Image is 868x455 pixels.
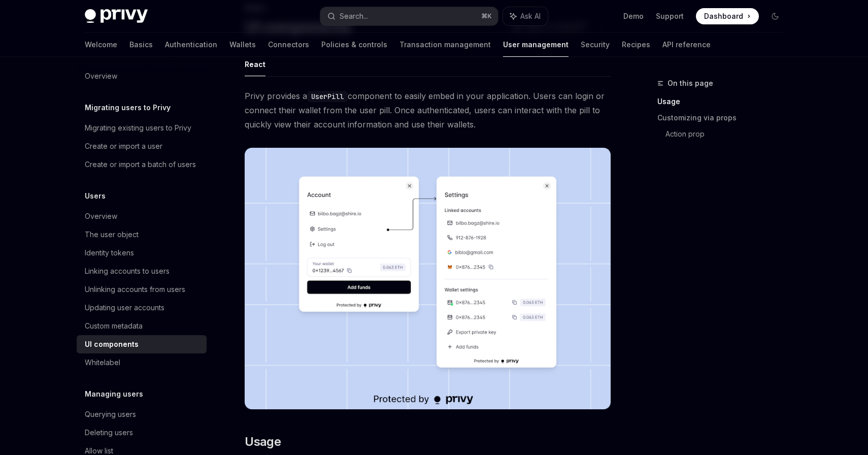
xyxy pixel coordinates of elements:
a: Recipes [622,32,650,57]
div: Search... [340,10,368,22]
a: Identity tokens [77,244,207,262]
button: Ask AI [503,7,548,25]
code: UserPill [307,91,348,102]
button: React [245,52,265,76]
a: Migrating existing users to Privy [77,119,207,137]
span: Privy provides a component to easily embed in your application. Users can login or connect their ... [245,89,611,132]
a: Overview [77,207,207,225]
a: API reference [662,32,711,57]
a: Basics [129,32,153,57]
h5: Managing users [85,388,143,400]
div: Create or import a batch of users [85,158,196,171]
div: Unlinking accounts from users [85,283,185,296]
a: Authentication [165,32,217,57]
a: Deleting users [77,424,207,442]
a: Demo [623,11,644,21]
a: Whitelabel [77,353,207,372]
a: Support [656,11,684,21]
a: Dashboard [696,8,759,24]
a: Custom metadata [77,317,207,335]
div: Updating user accounts [85,302,164,314]
a: Transaction management [399,32,491,57]
div: Custom metadata [85,320,143,332]
a: Policies & controls [321,32,387,57]
a: Security [581,32,610,57]
div: Migrating existing users to Privy [85,122,191,134]
a: Action prop [665,126,791,142]
a: Overview [77,67,207,85]
h5: Migrating users to Privy [85,102,171,114]
span: Dashboard [704,11,743,21]
div: Whitelabel [85,356,120,369]
div: Querying users [85,408,136,420]
div: Overview [85,210,117,222]
a: User management [503,32,569,57]
img: dark logo [85,9,148,23]
h5: Users [85,190,106,202]
div: Overview [85,70,117,82]
a: Linking accounts to users [77,262,207,280]
div: The user object [85,229,139,241]
a: Updating user accounts [77,299,207,317]
a: Customizing via props [657,110,791,126]
a: Connectors [268,32,309,57]
button: Toggle dark mode [767,8,783,24]
a: Create or import a user [77,137,207,155]
button: Search...⌘K [320,7,498,25]
span: On this page [667,77,713,89]
div: Create or import a user [85,140,162,152]
a: Querying users [77,405,207,424]
span: Ask AI [520,11,541,21]
a: Wallets [229,32,256,57]
a: Usage [657,93,791,110]
span: Usage [245,434,281,450]
div: Identity tokens [85,247,134,259]
div: Deleting users [85,427,133,439]
a: Unlinking accounts from users [77,280,207,299]
div: Linking accounts to users [85,265,170,277]
div: UI components [85,338,139,350]
a: The user object [77,225,207,244]
img: images/Userpill2.png [245,148,611,409]
a: UI components [77,335,207,353]
span: ⌘ K [481,12,492,20]
a: Create or import a batch of users [77,155,207,174]
a: Welcome [85,32,117,57]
